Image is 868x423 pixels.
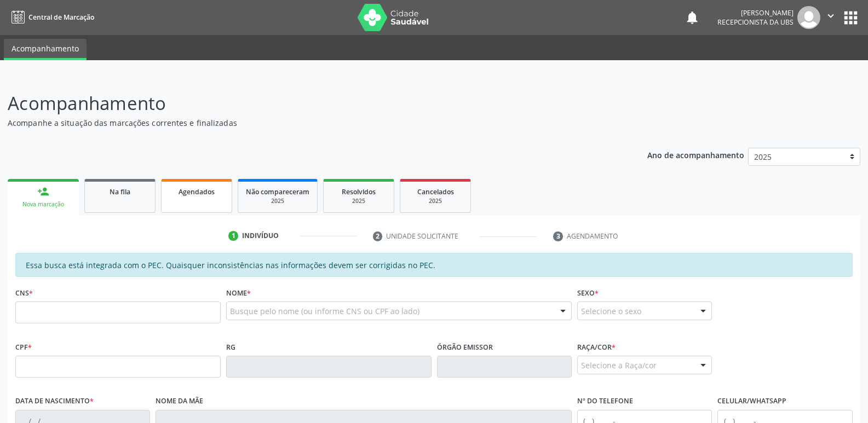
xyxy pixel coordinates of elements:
[8,117,605,129] p: Acompanhe a situação das marcações correntes e finalizadas
[110,187,130,196] span: Na fila
[647,148,744,161] p: Ano de acompanhamento
[717,18,794,27] span: Recepcionista da UBS
[342,187,376,196] span: Resolvidos
[28,13,94,22] span: Central de Marcação
[408,197,463,205] div: 2025
[228,231,238,241] div: 1
[581,360,657,371] span: Selecione a Raça/cor
[8,90,605,117] p: Acompanhamento
[825,10,837,22] i: 
[437,339,493,356] label: Órgão emissor
[246,197,309,205] div: 2025
[417,187,454,196] span: Cancelados
[179,187,215,196] span: Agendados
[331,197,386,205] div: 2025
[797,6,820,29] img: img
[4,39,87,60] a: Acompanhamento
[841,8,860,27] button: apps
[230,305,419,317] span: Busque pelo nome (ou informe CNS ou CPF ao lado)
[8,8,94,26] a: Central de Marcação
[226,339,235,356] label: RG
[15,253,853,277] div: Essa busca está integrada com o PEC. Quaisquer inconsistências nas informações devem ser corrigid...
[15,339,32,356] label: CPF
[246,187,309,196] span: Não compareceram
[577,393,633,410] label: Nº do Telefone
[156,393,203,410] label: Nome da mãe
[242,231,279,241] div: Indivíduo
[15,285,33,302] label: CNS
[577,285,599,302] label: Sexo
[820,6,841,29] button: 
[37,186,49,198] div: person_add
[15,200,71,208] div: Nova marcação
[685,10,700,25] button: notifications
[581,305,641,317] span: Selecione o sexo
[577,339,616,356] label: Raça/cor
[226,285,251,302] label: Nome
[717,8,794,18] div: [PERSON_NAME]
[717,393,786,410] label: Celular/WhatsApp
[15,393,94,410] label: Data de nascimento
